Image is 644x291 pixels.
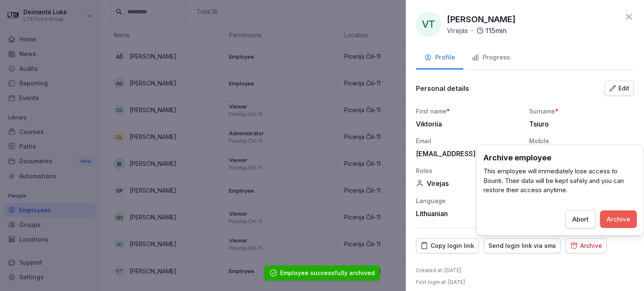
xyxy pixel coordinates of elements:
div: Abort [572,214,589,224]
div: Copy login link [421,241,474,250]
div: Lithuanian [416,209,521,218]
p: Virejas [447,26,468,36]
div: · [447,26,506,36]
p: [PERSON_NAME] [447,13,516,26]
div: [EMAIL_ADDRESS][DOMAIN_NAME] [416,149,517,158]
div: Language [416,196,521,205]
div: Send login link via sms [488,241,556,250]
div: First name [416,107,521,116]
p: This employee will immediately lose access to Bounti. Their data will be kept safely and you can ... [483,167,637,195]
p: Created at : [DATE] [416,267,461,274]
div: Roles [416,166,521,175]
p: First login at : [DATE] [416,278,465,286]
div: Progress [472,53,510,62]
button: Archive [566,238,607,253]
div: Archive [570,241,602,250]
button: Copy login link [416,238,479,253]
button: Send login link via sms [484,238,561,253]
div: Virejas [416,179,521,188]
p: Personal details [416,84,469,93]
div: Email [416,136,521,145]
div: Edit [609,84,629,93]
button: Edit [605,81,634,96]
div: Profile [424,53,455,62]
button: Progress [463,47,518,70]
div: Tsiuro [529,120,630,128]
h3: Archive employee [483,152,637,163]
div: Surname [529,107,634,116]
div: Archive [607,214,630,224]
div: VT [416,12,441,37]
button: Archive [600,210,637,228]
button: Profile [416,47,463,70]
div: Mobile [529,136,634,145]
p: 115 min [486,26,506,36]
div: Viktoriia [416,120,517,128]
button: Abort [565,210,596,228]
